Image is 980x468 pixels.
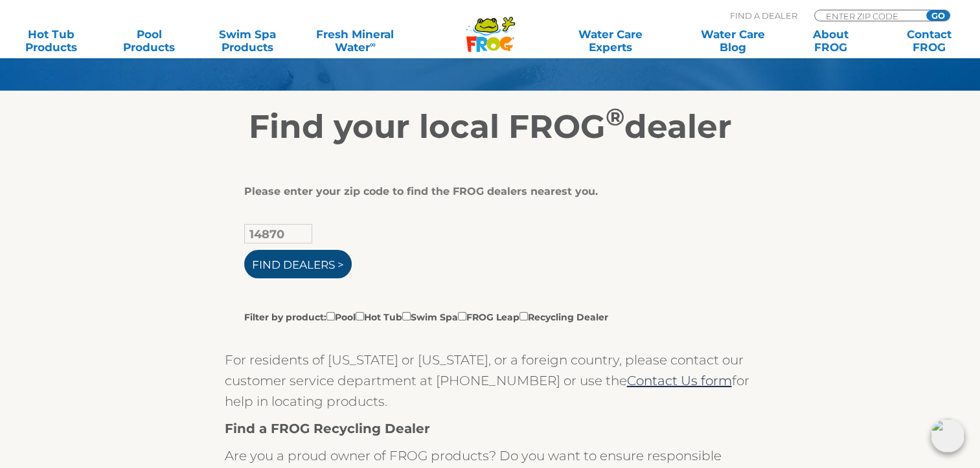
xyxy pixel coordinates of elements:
[931,419,964,452] img: openIcon
[244,309,608,324] label: Filter by product: Pool Hot Tub Swim Spa FROG Leap Recycling Dealer
[244,250,352,278] input: Find Dealers >
[326,312,335,320] input: Filter by product:PoolHot TubSwim SpaFROG LeapRecycling Dealer
[694,28,771,54] a: Water CareBlog
[549,28,672,54] a: Water CareExperts
[370,39,376,49] sup: ∞
[13,28,89,54] a: Hot TubProducts
[244,185,727,198] div: Please enter your zip code to find the FROG dealers nearest you.
[458,312,466,320] input: Filter by product:PoolHot TubSwim SpaFROG LeapRecycling Dealer
[225,421,430,436] strong: Find a FROG Recycling Dealer
[606,102,624,131] sup: ®
[402,312,411,320] input: Filter by product:PoolHot TubSwim SpaFROG LeapRecycling Dealer
[627,373,732,388] a: Contact Us form
[308,28,403,54] a: Fresh MineralWater∞
[793,28,869,54] a: AboutFROG
[92,107,889,146] h2: Find your local FROG dealer
[209,28,286,54] a: Swim SpaProducts
[926,10,950,21] input: GO
[891,28,967,54] a: ContactFROG
[225,350,756,412] p: For residents of [US_STATE] or [US_STATE], or a foreign country, please contact our customer serv...
[519,312,528,320] input: Filter by product:PoolHot TubSwim SpaFROG LeapRecycling Dealer
[111,28,188,54] a: PoolProducts
[730,10,797,21] p: Find A Dealer
[825,10,912,21] input: Zip Code Form
[356,312,364,320] input: Filter by product:PoolHot TubSwim SpaFROG LeapRecycling Dealer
